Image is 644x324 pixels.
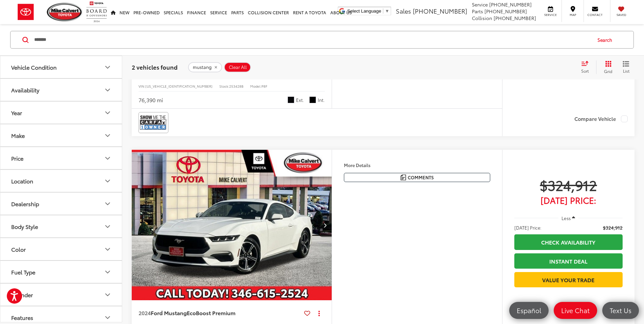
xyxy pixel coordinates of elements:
[489,1,532,8] span: [PHONE_NUMBER]
[618,60,634,74] button: List View
[318,97,325,103] span: Int.
[131,150,332,300] a: 2024 Ford Mustang EcoBoost Premium2024 Ford Mustang EcoBoost Premium2024 Ford Mustang EcoBoost Pr...
[344,163,490,167] h4: More Details
[347,8,389,14] a: Select Language​
[0,284,123,306] button: CylinderCylinder
[513,306,545,314] span: Español
[288,96,294,103] span: Shadow Black
[11,246,26,252] div: Color
[47,3,83,21] img: Mike Calvert Toyota
[0,238,123,260] button: ColorColor
[132,63,178,71] span: 2 vehicles found
[514,176,623,193] span: $324,912
[104,86,112,94] div: Availability
[0,215,123,237] button: Body StyleBody Style
[596,60,618,74] button: Grid View
[188,62,222,72] button: remove mustang
[543,13,558,17] span: Service
[104,177,112,185] div: Location
[139,84,145,89] span: VIN:
[104,200,112,208] div: Dealership
[614,13,629,17] span: Saved
[11,178,33,184] div: Location
[104,154,112,162] div: Price
[514,197,623,203] span: [DATE] Price:
[11,269,35,275] div: Fuel Type
[140,113,167,131] img: CarFax One Owner
[514,234,623,250] a: Check Availability
[219,84,229,89] span: Stock:
[413,6,467,15] span: [PHONE_NUMBER]
[229,84,243,89] span: 253428B
[318,310,320,316] span: dropdown dots
[554,302,597,319] a: Live Chat
[261,84,267,89] span: P8F
[104,291,112,299] div: Cylinder
[309,96,316,103] span: Ebony
[11,200,39,207] div: Dealership
[514,224,541,231] span: [DATE] Price:
[509,302,549,319] a: Español
[0,193,123,215] button: DealershipDealership
[104,131,112,140] div: Make
[0,102,123,124] button: YearYear
[145,84,213,89] span: [US_VEHICLE_IDENTIFICATION_NUMBER]
[104,313,112,322] div: Features
[396,6,411,15] span: Sales
[313,307,325,319] button: Actions
[187,309,236,317] span: EcoBoost Premium
[574,115,628,122] label: Compare Vehicle
[104,109,112,117] div: Year
[514,272,623,287] a: Value Your Trade
[472,15,492,21] span: Collision
[296,97,304,103] span: Ext.
[34,32,591,48] input: Search by Make, Model, or Keyword
[347,8,381,14] span: Select Language
[224,62,251,72] button: Clear All
[0,56,123,78] button: Vehicle ConditionVehicle Condition
[229,65,247,70] span: Clear All
[139,309,301,317] a: 2024Ford MustangEcoBoost Premium
[11,109,22,116] div: Year
[484,8,527,15] span: [PHONE_NUMBER]
[104,222,112,231] div: Body Style
[104,245,112,253] div: Color
[603,224,623,231] span: $324,912
[193,65,211,70] span: mustang
[581,68,589,74] span: Sort
[606,306,635,314] span: Text Us
[514,253,623,269] a: Instant Deal
[11,132,25,139] div: Make
[11,223,38,230] div: Body Style
[11,291,33,298] div: Cylinder
[0,147,123,169] button: PricePrice
[11,314,33,321] div: Features
[11,87,39,93] div: Availability
[562,215,571,221] span: Less
[318,213,332,237] button: Next image
[250,84,261,89] span: Model:
[11,155,23,161] div: Price
[151,309,187,317] span: Ford Mustang
[131,150,332,300] div: 2024 Ford Mustang EcoBoost Premium 0
[408,174,434,181] span: Comments
[139,309,151,317] span: 2024
[494,15,536,21] span: [PHONE_NUMBER]
[578,60,596,74] button: Select sort value
[131,150,332,301] img: 2024 Ford Mustang EcoBoost Premium
[0,124,123,146] button: MakeMake
[558,212,579,224] button: Less
[385,8,389,14] span: ▼
[401,175,406,180] img: Comments
[344,173,490,182] button: Comments
[104,268,112,276] div: Fuel Type
[472,1,488,8] span: Service
[602,302,639,319] a: Text Us
[472,8,483,15] span: Parts
[139,96,163,104] div: 76,390 mi
[104,63,112,71] div: Vehicle Condition
[591,31,622,48] button: Search
[11,64,57,70] div: Vehicle Condition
